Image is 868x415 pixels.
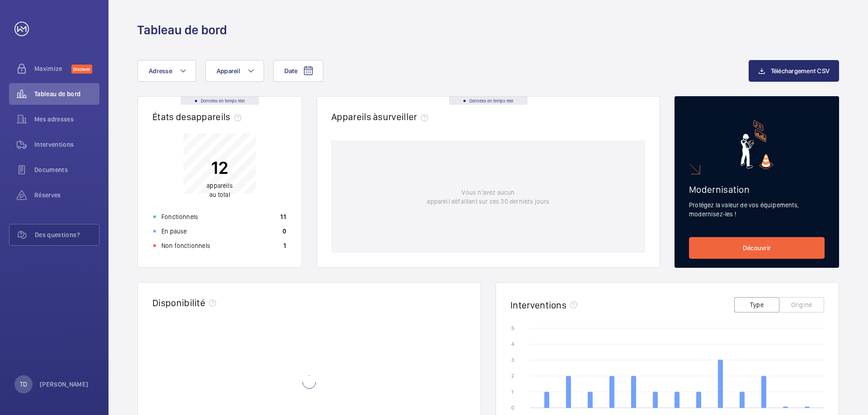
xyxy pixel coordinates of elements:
[273,60,323,82] button: Date
[71,65,92,74] span: Discover
[779,297,824,312] button: Origine
[741,120,774,169] img: marketing-card.svg
[771,67,830,75] span: Téléchargement CSV
[34,115,99,124] span: Mes adresses
[149,67,172,75] span: Adresse
[689,184,825,195] h2: Modernisation
[34,140,99,149] span: Interventions
[331,111,432,122] h2: Appareils à
[20,380,27,389] p: TD
[284,67,297,75] span: Date
[191,111,245,122] span: appareils
[511,341,514,347] text: 4
[511,373,514,379] text: 2
[689,237,825,259] a: Découvrir
[449,97,528,105] div: Données en temps réel
[161,212,198,221] p: Fonctionnels
[749,60,840,82] button: Téléchargement CSV
[34,165,99,174] span: Documents
[207,182,233,189] span: appareils
[35,230,99,239] span: Des questions?
[152,111,245,122] h2: États des
[207,156,233,179] p: 12
[283,241,286,250] p: 1
[510,299,566,311] h2: Interventions
[511,389,514,395] text: 1
[427,188,549,206] p: Vous n'avez aucun appareil défaillant sur ces 30 derniers jours
[34,191,99,200] span: Réserves
[280,212,286,221] p: 11
[217,67,240,75] span: Appareil
[734,297,779,312] button: Type
[283,227,286,236] p: 0
[137,60,196,82] button: Adresse
[511,405,514,411] text: 0
[207,181,233,199] p: au total
[511,357,514,363] text: 3
[205,60,264,82] button: Appareil
[34,89,99,98] span: Tableau de bord
[34,64,71,73] span: Maximize
[161,241,210,250] p: Non fonctionnels
[152,297,205,308] h2: Disponibilité
[378,111,431,122] span: surveiller
[511,325,514,331] text: 5
[137,22,227,38] h1: Tableau de bord
[161,227,187,236] p: En pause
[40,380,89,389] p: [PERSON_NAME]
[689,201,825,219] p: Protégez la valeur de vos équipements, modernisez-les !
[180,97,259,105] div: Données en temps réel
